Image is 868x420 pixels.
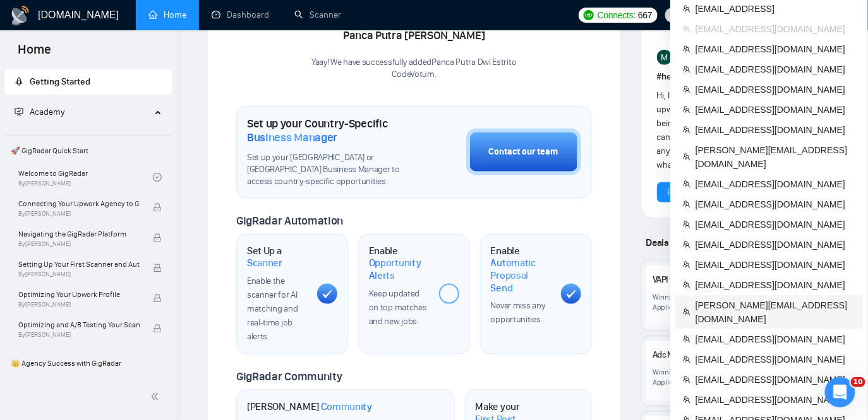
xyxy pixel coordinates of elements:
h1: Enable [369,245,429,282]
span: Connects: [598,8,636,22]
span: team [683,335,690,343]
a: homeHome [148,9,186,20]
h1: Set Up a [247,245,307,269]
span: [EMAIL_ADDRESS][DOMAIN_NAME] [696,177,855,191]
span: lock [153,324,162,333]
span: By [PERSON_NAME] [18,331,140,339]
span: [EMAIL_ADDRESS][DOMAIN_NAME] [696,123,855,137]
span: team [683,153,690,161]
span: Optimizing and A/B Testing Your Scanner for Better Results [18,318,140,331]
div: Winning Bid [653,292,690,302]
span: Keep updated on top matches and new jobs. [369,288,427,327]
span: 10 [851,377,865,387]
span: team [683,221,690,228]
span: lock [153,203,162,212]
img: Milan Stojanovic [657,50,672,65]
span: By [PERSON_NAME] [18,240,140,248]
span: [EMAIL_ADDRESS][DOMAIN_NAME] [696,238,855,252]
img: upwork-logo.png [584,10,594,20]
div: Panca Putra [PERSON_NAME] [311,25,517,47]
span: team [683,396,690,404]
h1: Enable [491,245,551,295]
button: Contact our team [466,129,581,175]
span: [EMAIL_ADDRESS][DOMAIN_NAME] [696,42,855,56]
span: lock [153,294,162,303]
span: [EMAIL_ADDRESS][DOMAIN_NAME] [696,197,855,211]
span: [EMAIL_ADDRESS][DOMAIN_NAME] [696,332,855,346]
span: double-left [150,390,163,403]
span: Deals closed by similar GigRadar users [641,231,812,254]
p: CodeVotum . [311,69,517,81]
span: team [683,126,690,134]
span: Scanner [247,257,282,269]
span: [PERSON_NAME][EMAIL_ADDRESS][DOMAIN_NAME] [696,298,855,326]
span: [EMAIL_ADDRESS][DOMAIN_NAME] [696,103,855,117]
span: [EMAIL_ADDRESS][DOMAIN_NAME] [696,258,855,272]
span: team [683,261,690,269]
div: Winning Bid [653,367,690,377]
span: Community [321,400,372,413]
span: By [PERSON_NAME] [18,210,140,218]
span: GigRadar Community [236,370,342,383]
span: 🚀 GigRadar Quick Start [6,138,171,163]
span: Getting Started [30,76,90,87]
span: [EMAIL_ADDRESS][DOMAIN_NAME] [696,353,855,366]
div: Hi, I've added new projects on my upwork profile but those aren't being loaded in gigradar, so I ... [657,89,789,172]
span: [EMAIL_ADDRESS][DOMAIN_NAME] [696,373,855,387]
iframe: Intercom live chat [825,377,855,407]
span: Automatic Proposal Send [491,257,551,294]
span: team [683,356,690,363]
div: Application Time [653,302,705,312]
span: [EMAIL_ADDRESS][DOMAIN_NAME] [696,393,855,407]
span: team [683,86,690,93]
img: logo [10,6,30,26]
span: Academy [30,107,64,117]
span: By [PERSON_NAME] [18,301,140,308]
a: Welcome to GigRadarBy[PERSON_NAME] [18,163,153,191]
span: fund-projection-screen [15,107,23,116]
span: team [683,5,690,13]
div: Application Time [653,377,705,387]
span: lock [153,233,162,242]
span: 667 [638,8,652,22]
span: By [PERSON_NAME] [18,271,140,278]
span: team [683,308,690,316]
span: 👑 Agency Success with GigRadar [6,351,171,376]
span: team [683,25,690,33]
span: team [683,66,690,73]
span: team [683,241,690,248]
span: Academy [15,107,64,117]
span: lock [153,264,162,272]
h1: Set up your Country-Specific [247,117,403,144]
span: team [683,106,690,114]
a: searchScanner [294,9,341,20]
span: [PERSON_NAME][EMAIL_ADDRESS][DOMAIN_NAME] [696,143,855,171]
span: Navigating the GigRadar Platform [18,228,140,240]
h1: # help-channel [657,70,822,84]
span: team [683,201,690,208]
span: team [683,281,690,289]
span: Never miss any opportunities. [491,300,545,325]
a: dashboardDashboard [212,9,269,20]
span: team [683,376,690,383]
span: Connecting Your Upwork Agency to GigRadar [18,197,140,210]
li: Getting Started [4,69,172,95]
span: Optimizing Your Upwork Profile [18,288,140,301]
span: rocket [15,77,23,86]
div: Contact our team [489,145,558,159]
h1: [PERSON_NAME] [247,400,372,413]
span: [EMAIL_ADDRESS][DOMAIN_NAME] [696,278,855,292]
span: check-circle [153,173,162,182]
span: Business Manager [247,131,337,144]
span: Opportunity Alerts [369,257,429,281]
span: team [683,45,690,53]
span: GigRadar Automation [236,214,343,228]
span: Home [8,40,61,67]
div: Yaay! We have successfully added Panca Putra Dwi Estri to [311,57,517,81]
span: [EMAIL_ADDRESS][DOMAIN_NAME] [696,62,855,76]
span: Setting Up Your First Scanner and Auto-Bidder [18,258,140,271]
a: Ads Manager for Google and Meta [653,349,774,360]
span: [EMAIL_ADDRESS][DOMAIN_NAME] [696,218,855,231]
span: [EMAIL_ADDRESS][DOMAIN_NAME] [696,22,855,36]
span: team [683,180,690,188]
